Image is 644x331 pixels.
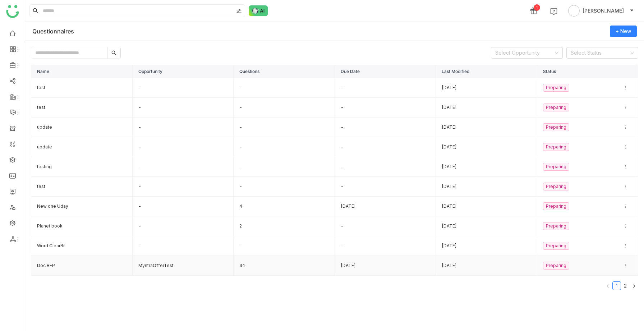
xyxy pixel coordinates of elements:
nz-tag: Preparing [543,84,569,92]
td: update [31,118,133,137]
td: - [234,118,335,137]
div: [DATE] [442,144,531,151]
td: test [31,98,133,118]
th: Due Date [335,65,436,78]
th: Name [31,65,133,78]
td: 34 [234,256,335,276]
div: [DATE] [442,104,531,111]
td: Doc RFP [31,256,133,276]
div: [DATE] [442,243,531,249]
th: Last Modified [436,65,537,78]
td: - [133,197,234,216]
button: Next Page [630,281,638,290]
td: - [335,118,436,137]
td: test [31,177,133,197]
td: - [133,216,234,236]
button: + New [610,26,637,37]
a: 1 [613,282,621,290]
td: - [234,157,335,177]
nz-tag: Preparing [543,143,569,151]
nz-tag: Preparing [543,242,569,250]
td: - [234,236,335,256]
div: [DATE] [442,183,531,190]
div: Questionnaires [32,28,74,35]
td: testing [31,157,133,177]
div: [DATE] [442,262,531,269]
td: - [335,177,436,197]
div: [DATE] [442,124,531,131]
td: test [31,78,133,98]
a: 2 [621,282,629,290]
div: [DATE] [442,203,531,210]
td: - [335,216,436,236]
td: - [133,157,234,177]
td: - [234,137,335,157]
nz-tag: Preparing [543,163,569,171]
td: [DATE] [335,197,436,216]
nz-tag: Preparing [543,104,569,111]
td: - [133,236,234,256]
span: + New [616,27,631,35]
th: Opportunity [133,65,234,78]
li: 1 [612,281,621,290]
td: MyntraOfferTest [133,256,234,276]
td: - [133,78,234,98]
th: Status [537,65,639,78]
span: [PERSON_NAME] [583,7,624,15]
td: - [133,177,234,197]
td: - [234,98,335,118]
td: - [234,78,335,98]
button: [PERSON_NAME] [567,5,635,17]
div: 1 [534,4,540,11]
td: - [335,137,436,157]
li: 2 [621,281,630,290]
td: 4 [234,197,335,216]
nz-tag: Preparing [543,202,569,210]
div: [DATE] [442,84,531,91]
img: ask-buddy-normal.svg [249,5,268,16]
td: [DATE] [335,256,436,276]
img: search-type.svg [236,8,242,14]
td: - [133,98,234,118]
div: [DATE] [442,223,531,230]
div: [DATE] [442,164,531,170]
td: - [133,118,234,137]
nz-tag: Preparing [543,123,569,131]
td: - [335,78,436,98]
nz-tag: Preparing [543,183,569,190]
td: - [234,177,335,197]
img: help.svg [550,8,557,15]
button: Previous Page [604,281,612,290]
img: avatar [568,5,580,17]
td: Planet book [31,216,133,236]
td: 2 [234,216,335,236]
td: update [31,137,133,157]
nz-tag: Preparing [543,222,569,230]
th: Questions [234,65,335,78]
nz-tag: Preparing [543,262,569,270]
img: logo [6,5,19,18]
td: - [335,157,436,177]
td: - [335,98,436,118]
td: New one Uday [31,197,133,216]
td: - [133,137,234,157]
td: Word ClearBit [31,236,133,256]
td: - [335,236,436,256]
